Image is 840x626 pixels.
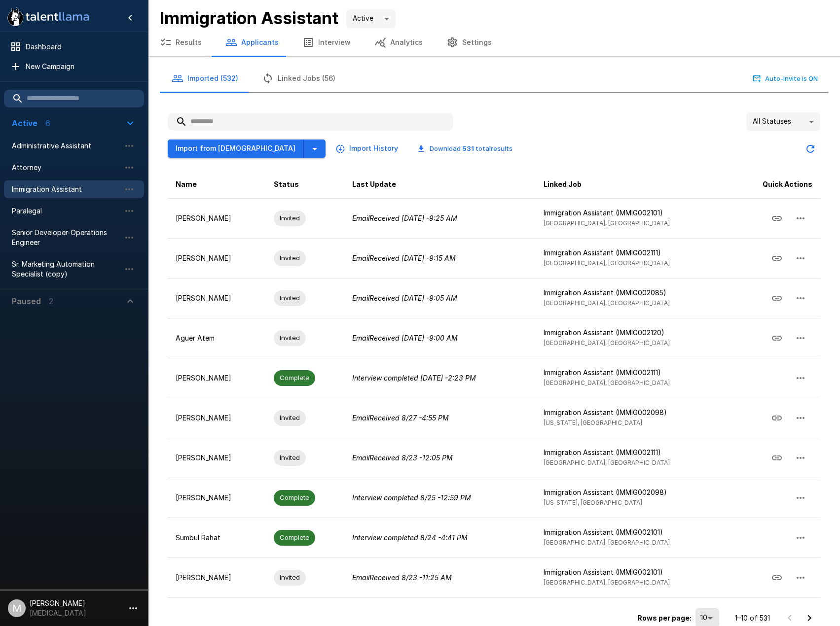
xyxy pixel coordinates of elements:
[544,299,670,307] span: [GEOGRAPHIC_DATA], [GEOGRAPHIC_DATA]
[274,573,306,582] span: Invited
[176,333,258,343] p: Aguer Atem
[274,333,306,343] span: Invited
[352,374,476,382] i: Interview completed [DATE] - 2:23 PM
[176,293,258,303] p: [PERSON_NAME]
[346,9,396,28] div: Active
[730,171,820,199] th: Quick Actions
[746,112,820,131] div: All Statuses
[274,373,315,383] span: Complete
[274,253,306,263] span: Invited
[250,65,347,92] button: Linked Jobs (56)
[544,408,723,417] p: Immigration Assistant (IMMIG002098)
[544,248,723,258] p: Immigration Assistant (IMMIG002111)
[544,419,642,426] span: [US_STATE], [GEOGRAPHIC_DATA]
[544,539,670,546] span: [GEOGRAPHIC_DATA], [GEOGRAPHIC_DATA]
[544,208,723,218] p: Immigration Assistant (IMMIG002101)
[176,453,258,463] p: [PERSON_NAME]
[544,459,670,466] span: [GEOGRAPHIC_DATA], [GEOGRAPHIC_DATA]
[735,613,770,623] p: 1–10 of 531
[160,65,250,92] button: Imported (532)
[544,328,723,338] p: Immigration Assistant (IMMIG002120)
[176,533,258,543] p: Sumbul Rahat
[544,339,670,347] span: [GEOGRAPHIC_DATA], [GEOGRAPHIC_DATA]
[544,487,723,497] p: Immigration Assistant (IMMIG002098)
[160,8,338,28] b: Immigration Assistant
[352,573,452,582] i: Email Received 8/23 - 11:25 AM
[214,29,291,56] button: Applicants
[435,29,504,56] button: Settings
[765,333,789,341] span: Copy Interview Link
[274,533,315,542] span: Complete
[274,453,306,462] span: Invited
[363,29,435,56] button: Analytics
[148,29,214,56] button: Results
[176,373,258,383] p: [PERSON_NAME]
[352,214,457,222] i: Email Received [DATE] - 9:25 AM
[544,527,723,537] p: Immigration Assistant (IMMIG002101)
[544,567,723,577] p: Immigration Assistant (IMMIG002101)
[274,493,315,502] span: Complete
[176,573,258,583] p: [PERSON_NAME]
[765,213,789,221] span: Copy Interview Link
[544,368,723,378] p: Immigration Assistant (IMMIG002111)
[291,29,363,56] button: Interview
[462,144,474,152] b: 531
[765,253,789,261] span: Copy Interview Link
[266,171,344,199] th: Status
[344,171,536,199] th: Last Update
[176,213,258,223] p: [PERSON_NAME]
[333,139,402,158] button: Import History
[168,171,266,199] th: Name
[274,293,306,303] span: Invited
[765,572,789,581] span: Copy Interview Link
[274,413,306,422] span: Invited
[544,219,670,227] span: [GEOGRAPHIC_DATA], [GEOGRAPHIC_DATA]
[751,71,820,86] button: Auto-Invite is ON
[352,294,457,302] i: Email Received [DATE] - 9:05 AM
[536,171,730,199] th: Linked Job
[352,334,458,342] i: Email Received [DATE] - 9:00 AM
[274,213,306,223] span: Invited
[176,253,258,263] p: [PERSON_NAME]
[352,533,468,542] i: Interview completed 8/24 - 4:41 PM
[544,259,670,267] span: [GEOGRAPHIC_DATA], [GEOGRAPHIC_DATA]
[544,579,670,586] span: [GEOGRAPHIC_DATA], [GEOGRAPHIC_DATA]
[544,448,723,457] p: Immigration Assistant (IMMIG002111)
[352,254,456,262] i: Email Received [DATE] - 9:15 AM
[801,139,820,159] button: Updated Today - 10:59 AM
[637,613,692,623] p: Rows per page:
[352,493,471,502] i: Interview completed 8/25 - 12:59 PM
[544,288,723,298] p: Immigration Assistant (IMMIG002085)
[168,139,304,158] button: Import from [DEMOGRAPHIC_DATA]
[765,452,789,461] span: Copy Interview Link
[410,141,520,156] button: Download 531 totalresults
[765,413,789,421] span: Copy Interview Link
[176,413,258,423] p: [PERSON_NAME]
[544,379,670,386] span: [GEOGRAPHIC_DATA], [GEOGRAPHIC_DATA]
[176,493,258,503] p: [PERSON_NAME]
[352,414,449,422] i: Email Received 8/27 - 4:55 PM
[352,453,453,462] i: Email Received 8/23 - 12:05 PM
[765,293,789,301] span: Copy Interview Link
[544,499,642,506] span: [US_STATE], [GEOGRAPHIC_DATA]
